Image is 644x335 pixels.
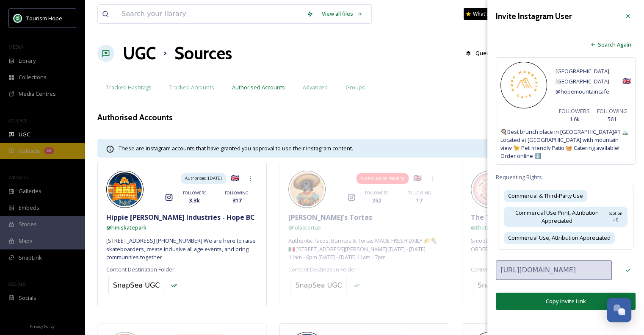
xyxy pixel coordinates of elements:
[288,237,440,261] span: Authentic Tacos, Burritos & Tortas MADE FRESH DAILY 🌮🌯🇲🇽 [STREET_ADDRESS][PERSON_NAME] [DATE] - [...
[503,64,545,106] img: 43158344_305088783659044_6345102838766501888_n.jpg
[410,171,425,186] div: 🇬🇧
[345,83,365,91] span: Groups
[608,115,616,123] span: 561
[303,83,328,91] span: Advanced
[365,190,388,196] span: FOLLOWERS
[318,6,367,22] a: View all files
[119,144,353,152] span: These are Instagram accounts that have granted you approval to use their Instagram content.
[8,174,28,180] span: WIDGETS
[97,111,173,124] h3: Authorised Accounts
[19,294,36,302] span: Socials
[471,266,539,274] span: Content Destination Folder
[556,66,631,97] div: 🇬🇧
[19,57,36,65] span: Library
[471,237,622,253] span: Smoothies & Bowls COFFEE, PANINIS, LOCAL ART & MORE 👇🏼ORDER ONLINE👇🏼 [STREET_ADDRESS][PERSON_NAME]🌲
[8,117,27,124] span: COLLECT
[108,172,142,206] img: 130164127_202368758174003_3155937884323893434_n.jpg
[500,128,631,161] span: 🍳Best brunch place in [GEOGRAPHIC_DATA]#1 🏔️ Located at [GEOGRAPHIC_DATA] with mountain view 🦮 Pe...
[295,280,342,291] div: SnapSea UGC
[8,44,23,50] span: MEDIA
[19,90,56,98] span: Media Centres
[556,67,611,85] span: [GEOGRAPHIC_DATA], [GEOGRAPHIC_DATA]
[30,321,55,331] a: Privacy Policy
[123,41,156,66] a: UGC
[496,293,636,310] button: Copy Invite Link
[19,73,47,81] span: Collections
[361,175,404,181] span: Authorisation Pending
[14,14,22,22] img: logo.png
[174,41,232,66] h1: Sources
[106,222,146,233] a: @hmiskatepark
[113,280,160,291] div: SnapSea UGC
[597,107,627,115] span: FOLLOWING
[19,254,42,262] span: SnapLink
[508,234,611,242] span: Commercial Use, Attribution Appreciated
[117,5,302,23] input: Search your library
[19,130,30,138] span: UGC
[559,107,590,115] span: FOLLOWERS
[185,175,222,181] span: Authorised: [DATE]
[26,14,62,22] span: Tourism Hope
[189,197,200,205] span: 3.3k
[607,298,631,322] button: Open Chat
[473,172,506,206] img: 491461641_18027859772667049_5875185794460912940_n.jpg
[496,10,572,22] h3: Invite Instagram User
[288,266,357,274] span: Content Destination Folder
[169,83,214,91] span: Tracked Accounts
[508,192,583,200] span: Commercial & Third-Party Use
[508,209,606,225] span: Commercial Use Print, Attribution Appreciated
[471,222,530,233] a: @thetreehugger.hope
[44,147,54,154] div: 54
[19,220,37,228] span: Stories
[106,212,255,222] span: Hippie [PERSON_NAME] Industries - Hope BC
[19,237,33,245] span: Maps
[496,173,636,181] span: Requesting Rights
[416,197,422,205] span: 17
[290,172,324,206] img: 520119050_17956700993967114_1316933135819785925_n.jpg
[183,190,206,196] span: FOLLOWERS
[471,224,530,231] span: @ thetreehugger.hope
[471,212,529,222] span: The Tree Hugger
[225,190,249,196] span: FOLLOWING
[232,197,241,205] span: 317
[19,147,40,155] span: Uploads
[464,8,506,20] a: What's New
[478,280,524,291] div: SnapSea UGC
[407,190,431,196] span: FOLLOWING
[462,45,501,61] button: Queued
[232,83,285,91] span: Authorised Accounts
[19,187,41,195] span: Galleries
[288,222,321,233] a: @lolastortas
[462,45,505,61] a: Queued
[19,204,39,212] span: Embeds
[372,197,381,205] span: 252
[8,281,25,287] span: SOCIALS
[106,224,146,231] span: @ hmiskatepark
[556,88,609,95] span: @ hopemountaincafe
[608,210,623,223] span: (optional)
[288,212,372,222] span: [PERSON_NAME]’s Tortas
[106,83,152,91] span: Tracked Hashtags
[106,266,174,274] span: Content Destination Folder
[30,324,55,329] span: Privacy Policy
[106,237,258,261] span: [STREET_ADDRESS] [PHONE_NUMBER] We are here to raise skateboarders, create inclusive all age even...
[598,41,631,49] span: Search Again
[227,171,243,186] div: 🇬🇧
[569,115,580,123] span: 1.6k
[288,224,321,231] span: @ lolastortas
